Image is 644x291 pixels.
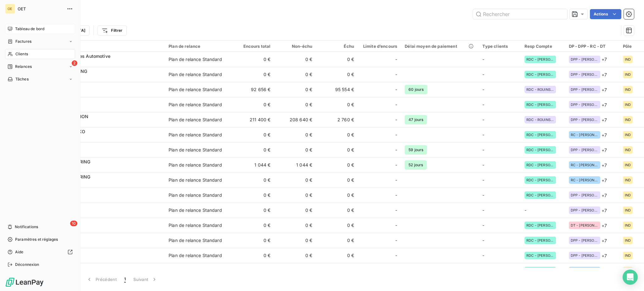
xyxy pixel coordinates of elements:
[526,58,554,61] span: RDC - [PERSON_NAME]
[602,132,607,138] span: + 7
[169,44,229,49] div: Plan de relance
[625,178,631,182] span: IND
[362,44,397,49] div: Limite d’encours
[602,267,607,274] span: + 7
[43,74,161,81] span: CBRITTANY
[526,103,554,107] span: RDC - [PERSON_NAME]
[275,67,316,82] td: 0 €
[275,97,316,112] td: 0 €
[482,253,484,258] span: -
[169,86,222,93] div: Plan de relance Standard
[43,59,161,66] span: CACTEMIU35
[15,249,24,255] span: Aide
[395,162,397,168] span: -
[43,180,161,186] span: CMASERENGI
[625,163,631,167] span: IND
[571,254,598,257] span: DPP - [PERSON_NAME]
[316,97,358,112] td: 0 €
[275,142,316,157] td: 0 €
[395,132,397,138] span: -
[395,237,397,244] span: -
[482,117,484,122] span: -
[275,82,316,97] td: 0 €
[278,44,313,49] div: Non-échu
[5,247,75,257] a: Aide
[169,102,222,108] div: Plan de relance Standard
[526,118,554,122] span: RDC - ROUINSARD [PERSON_NAME]
[395,177,397,183] span: -
[602,237,607,244] span: + 7
[571,118,598,122] span: DPP - [PERSON_NAME]
[169,207,222,213] div: Plan de relance Standard
[405,44,475,49] div: Délai moyen de paiement
[233,173,275,188] td: 0 €
[482,222,484,228] span: -
[169,117,222,123] div: Plan de relance Standard
[275,52,316,67] td: 0 €
[316,127,358,142] td: 0 €
[72,60,77,66] span: 2
[233,248,275,263] td: 0 €
[316,263,358,278] td: 0 €
[5,277,44,287] img: Logo LeanPay
[275,203,316,218] td: 0 €
[316,173,358,188] td: 0 €
[526,148,554,152] span: RDC - [PERSON_NAME]
[482,87,484,92] span: -
[275,263,316,278] td: 0 €
[395,192,397,198] span: -
[316,82,358,97] td: 95 554 €
[169,192,222,198] div: Plan de relance Standard
[571,73,598,76] span: DPP - [PERSON_NAME]
[571,239,598,242] span: DPP - [PERSON_NAME]
[395,207,397,213] span: -
[405,160,427,170] span: 52 jours
[590,9,621,19] button: Actions
[602,86,607,93] span: + 7
[526,239,554,242] span: RDC - [PERSON_NAME]
[43,120,161,126] span: CEXAILFACT
[405,115,427,124] span: 47 jours
[233,82,275,97] td: 92 656 €
[571,58,598,61] span: DPP - [PERSON_NAME]
[233,203,275,218] td: 0 €
[405,85,427,94] span: 60 jours
[43,90,161,96] span: CCBE
[15,76,29,82] span: Tâches
[275,188,316,203] td: 0 €
[169,132,222,138] div: Plan de relance Standard
[625,88,631,91] span: IND
[395,267,397,274] span: -
[526,133,554,137] span: RDC - [PERSON_NAME]
[169,222,222,228] div: Plan de relance Standard
[275,248,316,263] td: 0 €
[43,240,161,247] span: CFIRAC
[395,222,397,228] span: -
[169,252,222,259] div: Plan de relance Standard
[169,237,222,244] div: Plan de relance Standard
[482,177,484,183] span: -
[169,56,222,63] div: Plan de relance Standard
[395,102,397,108] span: -
[571,223,598,227] span: DT - [PERSON_NAME]
[526,223,554,227] span: RDC - [PERSON_NAME]
[82,273,120,286] button: Précédent
[602,117,607,123] span: + 7
[602,177,607,184] span: + 7
[70,221,77,226] span: 10
[625,239,631,242] span: IND
[482,44,517,49] div: Type clients
[602,252,607,259] span: + 7
[43,165,161,171] span: CMASERFAC
[169,162,222,168] div: Plan de relance Standard
[625,133,631,137] span: IND
[169,177,222,183] div: Plan de relance Standard
[625,254,631,257] span: IND
[482,162,484,167] span: -
[275,218,316,233] td: 0 €
[5,4,15,14] div: OE
[43,150,161,156] span: CIDRA
[395,71,397,78] span: -
[316,142,358,157] td: 0 €
[571,88,598,91] span: DPP - [PERSON_NAME]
